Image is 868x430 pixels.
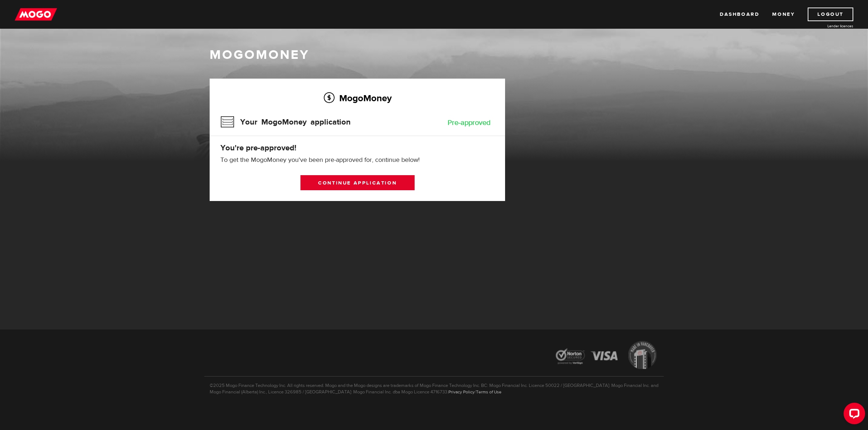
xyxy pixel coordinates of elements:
p: ©2025 Mogo Finance Technology Inc. All rights reserved. Mogo and the Mogo designs are trademarks ... [204,376,664,395]
a: Privacy Policy [448,389,475,395]
h2: MogoMoney [220,90,494,106]
h4: You're pre-approved! [220,143,494,153]
p: To get the MogoMoney you've been pre-approved for, continue below! [220,156,494,164]
img: legal-icons-92a2ffecb4d32d839781d1b4e4802d7b.png [549,336,664,376]
h1: MogoMoney [210,47,658,62]
a: Money [772,8,795,21]
a: Terms of Use [476,389,501,395]
a: Dashboard [720,8,759,21]
img: mogo_logo-11ee424be714fa7cbb0f0f49df9e16ec.png [15,8,57,21]
iframe: LiveChat chat widget [838,400,868,430]
a: Logout [808,8,853,21]
a: Lender licences [799,23,853,29]
a: Continue application [300,175,415,190]
div: Pre-approved [448,119,491,126]
h3: Your MogoMoney application [220,113,351,131]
